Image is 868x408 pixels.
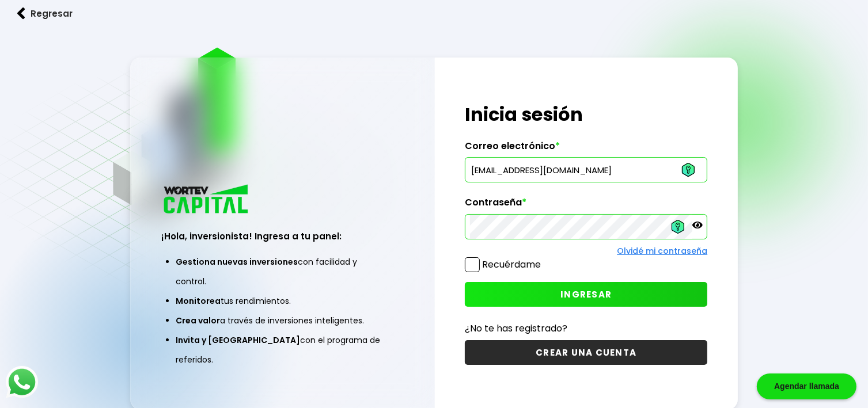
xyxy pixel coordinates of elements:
a: Olvidé mi contraseña [617,245,707,257]
span: Crea valor [176,315,220,326]
li: tus rendimientos. [176,291,389,311]
h1: Inicia sesión [465,101,707,128]
img: flecha izquierda [17,7,25,20]
li: con facilidad y control. [176,252,389,291]
a: ¿No te has registrado?CREAR UNA CUENTA [465,321,707,365]
li: con el programa de referidos. [176,330,389,369]
span: INGRESAR [560,288,612,300]
img: logos_whatsapp-icon.242b2217.svg [6,366,38,398]
input: hola@wortev.capital [470,158,702,182]
img: logo_wortev_capital [161,183,252,217]
p: ¿No te has registrado? [465,321,707,335]
span: Invita y [GEOGRAPHIC_DATA] [176,334,300,346]
span: Monitorea [176,295,221,307]
button: CREAR UNA CUENTA [465,340,707,365]
label: Contraseña [465,197,707,214]
label: Recuérdame [482,258,541,271]
div: Agendar llamada [757,373,856,399]
button: INGRESAR [465,282,707,307]
li: a través de inversiones inteligentes. [176,311,389,330]
label: Correo electrónico [465,140,707,158]
span: Gestiona nuevas inversiones [176,256,298,268]
h3: ¡Hola, inversionista! Ingresa a tu panel: [161,230,404,243]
